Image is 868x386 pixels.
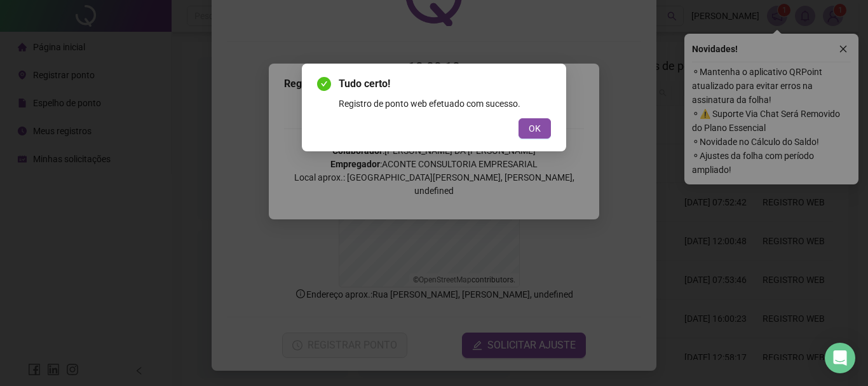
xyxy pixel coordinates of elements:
span: check-circle [317,77,331,91]
button: OK [519,118,551,139]
div: Open Intercom Messenger [825,343,855,373]
span: OK [529,121,541,135]
div: Registro de ponto web efetuado com sucesso. [339,97,551,111]
span: Tudo certo! [339,76,551,92]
